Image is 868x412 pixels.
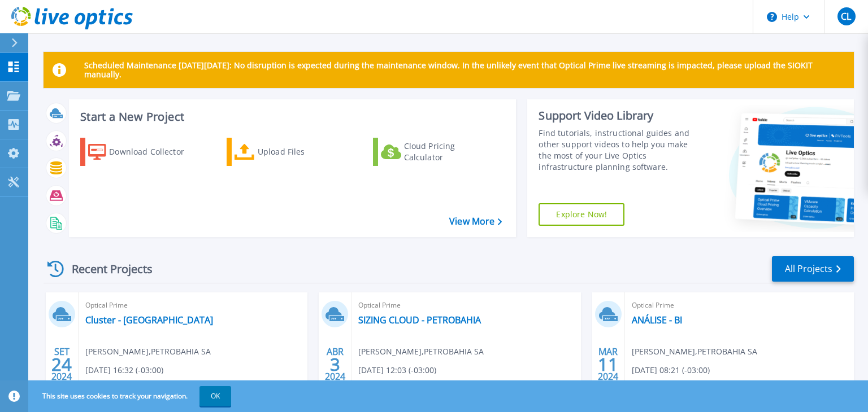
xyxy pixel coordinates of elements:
[449,216,502,227] a: View More
[85,314,213,326] a: Cluster - [GEOGRAPHIC_DATA]
[632,314,682,326] a: ANÁLISE - BI
[404,141,494,163] div: Cloud Pricing Calculator
[597,344,619,385] div: MAR 2024
[51,344,72,385] div: SET 2024
[358,345,484,358] span: [PERSON_NAME] , PETROBAHIA SA
[199,386,231,406] button: OK
[632,299,847,312] span: Optical Prime
[80,111,502,123] h3: Start a New Project
[227,138,353,166] a: Upload Files
[85,345,211,358] span: [PERSON_NAME] , PETROBAHIA SA
[85,364,163,376] span: [DATE] 16:32 (-03:00)
[324,344,346,385] div: ABR 2024
[109,141,199,163] div: Download Collector
[772,256,854,282] a: All Projects
[31,386,231,406] span: This site uses cookies to track your navigation.
[373,138,499,166] a: Cloud Pricing Calculator
[632,364,710,376] span: [DATE] 08:21 (-03:00)
[632,345,757,358] span: [PERSON_NAME] , PETROBAHIA SA
[539,128,702,173] div: Find tutorials, instructional guides and other support videos to help you make the most of your L...
[258,141,348,163] div: Upload Files
[598,360,618,369] span: 11
[358,364,436,376] span: [DATE] 12:03 (-03:00)
[539,108,702,123] div: Support Video Library
[84,61,845,79] p: Scheduled Maintenance [DATE][DATE]: No disruption is expected during the maintenance window. In t...
[85,299,301,312] span: Optical Prime
[330,360,340,369] span: 3
[358,314,481,326] a: SIZING CLOUD - PETROBAHIA
[358,299,574,312] span: Optical Prime
[44,255,168,283] div: Recent Projects
[80,138,206,166] a: Download Collector
[841,12,851,21] span: CL
[539,203,624,226] a: Explore Now!
[51,360,72,369] span: 24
